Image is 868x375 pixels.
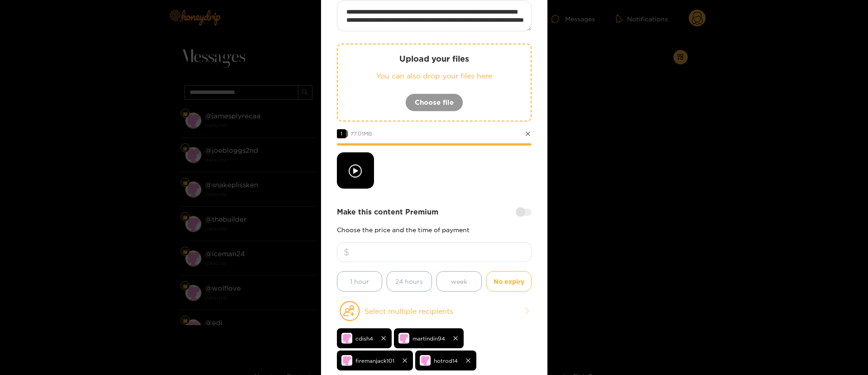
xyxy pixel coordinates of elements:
span: firemanjack101 [355,356,394,366]
p: You can also drop your files here [356,71,513,81]
span: week [451,276,467,287]
span: No expiry [494,276,524,287]
span: cdish4 [355,333,373,344]
button: Choose file [405,93,463,112]
span: hotrod14 [434,356,458,366]
strong: Make this content Premium [337,207,438,217]
span: 77.01 MB [350,131,372,136]
button: week [436,271,482,292]
span: 1 hour [350,276,369,287]
p: Upload your files [356,54,513,64]
span: 24 hours [395,276,423,287]
img: no-avatar.png [341,333,352,344]
button: Select multiple recipients [337,301,532,321]
button: 24 hours [387,271,432,292]
img: no-avatar.png [398,333,409,344]
span: martindin94 [412,333,445,344]
span: 1 [337,129,346,138]
button: 1 hour [337,271,382,292]
button: No expiry [486,271,532,292]
img: no-avatar.png [420,355,431,366]
img: no-avatar.png [341,355,352,366]
p: Choose the price and the time of payment [337,226,532,233]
